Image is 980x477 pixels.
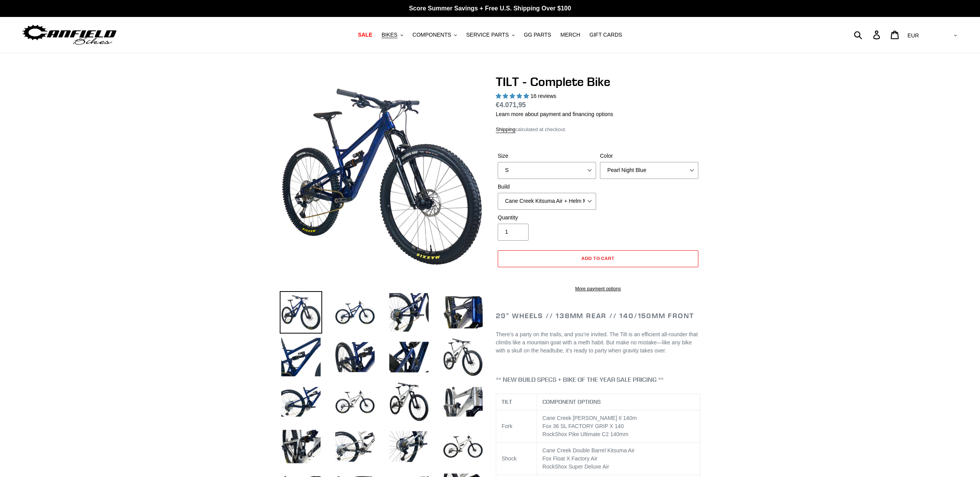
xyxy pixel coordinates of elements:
h4: ** NEW BUILD SPECS + BIKE OF THE YEAR SALE PRICING ** [496,376,700,383]
span: SERVICE PARTS [466,32,509,38]
span: COMPONENTS [412,32,451,38]
a: Learn more about payment and financing options [496,111,613,117]
img: Load image into Gallery viewer, TILT - Complete Bike [334,336,376,378]
h1: TILT - Complete Bike [496,74,700,89]
img: Canfield Bikes [21,23,118,47]
img: Load image into Gallery viewer, TILT - Complete Bike [388,381,430,423]
span: BIKES [382,32,397,38]
img: Load image into Gallery viewer, TILT - Complete Bike [280,425,322,468]
img: Load image into Gallery viewer, TILT - Complete Bike [334,291,376,334]
span: GIFT CARDS [590,32,622,38]
button: Add to cart [498,250,698,267]
td: Cane Creek [PERSON_NAME] II 140m Fox 36 SL FACTORY GRIP X 140 RockShox Pike Ultimate C2 140mm [537,410,700,443]
label: Color [600,152,698,160]
img: Load image into Gallery viewer, TILT - Complete Bike [442,425,484,468]
label: Build [498,183,596,191]
img: Load image into Gallery viewer, TILT - Complete Bike [388,336,430,378]
img: Load image into Gallery viewer, TILT - Complete Bike [334,425,376,468]
h2: 29" Wheels // 138mm Rear // 140/150mm Front [496,312,700,320]
td: Cane Creek Double Barrel Kitsuma Air Fox Float X Factory Air RockShox Super Deluxe Air [537,443,700,475]
button: COMPONENTS [409,30,461,40]
a: More payment options [498,285,698,292]
span: MERCH [561,32,580,38]
button: BIKES [378,30,407,40]
a: GIFT CARDS [586,30,626,40]
a: MERCH [557,30,584,40]
img: Load image into Gallery viewer, TILT - Complete Bike [280,381,322,423]
label: Quantity [498,214,596,222]
th: COMPONENT OPTIONS [537,394,700,410]
a: SALE [354,30,376,40]
a: Shipping [496,126,515,133]
span: 16 reviews [531,93,556,99]
th: TILT [496,394,537,410]
span: GG PARTS [524,32,551,38]
img: Load image into Gallery viewer, TILT - Complete Bike [442,381,484,423]
td: Shock [496,443,537,475]
p: There’s a party on the trails, and you’re invited. The Tilt is an efficient all-rounder that clim... [496,330,700,355]
span: €4.071,95 [496,101,526,109]
img: Load image into Gallery viewer, TILT - Complete Bike [280,291,322,334]
img: Load image into Gallery viewer, TILT - Complete Bike [334,381,376,423]
span: SALE [358,32,372,38]
div: calculated at checkout. [496,126,700,133]
span: 5.00 stars [496,93,531,99]
input: Search [858,26,878,43]
img: Load image into Gallery viewer, TILT - Complete Bike [388,291,430,334]
img: Load image into Gallery viewer, TILT - Complete Bike [442,336,484,378]
img: Load image into Gallery viewer, TILT - Complete Bike [442,291,484,334]
td: Fork [496,410,537,443]
span: Add to cart [581,255,615,261]
img: Load image into Gallery viewer, TILT - Complete Bike [388,425,430,468]
button: SERVICE PARTS [462,30,518,40]
a: GG PARTS [520,30,555,40]
img: TILT - Complete Bike [281,76,483,277]
label: Size [498,152,596,160]
img: Load image into Gallery viewer, TILT - Complete Bike [280,336,322,378]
